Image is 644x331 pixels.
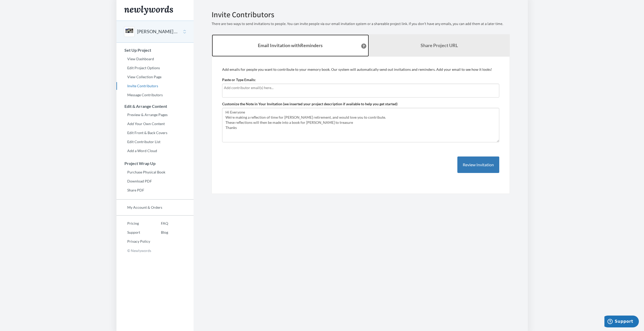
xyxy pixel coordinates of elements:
[116,91,194,99] a: Message Contributors
[116,186,194,194] a: Share PDF
[116,64,194,72] a: Edit Project Options
[116,220,150,227] a: Pricing
[116,55,194,63] a: View Dashboard
[116,204,194,211] a: My Account & Orders
[604,316,639,328] iframe: Opens a widget where you can chat to one of our agents
[124,6,173,15] img: Newlywords logo
[421,42,458,48] b: Share Project URL
[117,48,194,53] h3: Set Up Project
[117,161,194,166] h3: Project Wrap Up
[116,238,150,245] a: Privacy Policy
[212,10,510,19] h2: Invite Contributors
[222,77,256,82] label: Paste or Type Emails:
[116,168,194,176] a: Purchase Physical Book
[137,28,179,35] button: [PERSON_NAME] Reflections
[116,111,194,119] a: Preview & Arrange Pages
[150,229,168,236] a: Blog
[116,247,194,255] p: © Newlywords
[116,82,194,90] a: Invite Contributors
[212,21,510,27] p: There are two ways to send invitations to people. You can invite people via our email invitation ...
[116,138,194,146] a: Edit Contributor List
[222,101,397,107] label: Customize the Note in Your Invitation (we inserted your project description if available to help ...
[258,42,323,48] strong: Email Invitation with Reminders
[116,229,150,236] a: Support
[150,220,168,227] a: FAQ
[224,85,497,91] input: Add contributor email(s) here...
[222,67,499,72] p: Add emails for people you want to contribute to your memory book. Our system will automatically s...
[116,147,194,155] a: Add a Word Cloud
[222,108,499,142] textarea: Hi Everyone We're making a reflection of time for [PERSON_NAME] retirement, and would love you to...
[117,104,194,109] h3: Edit & Arrange Content
[116,129,194,137] a: Edit Front & Back Covers
[116,73,194,81] a: View Collection Page
[457,156,499,173] button: Review Invitation
[116,177,194,185] a: Download PDF
[116,120,194,128] a: Add Your Own Content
